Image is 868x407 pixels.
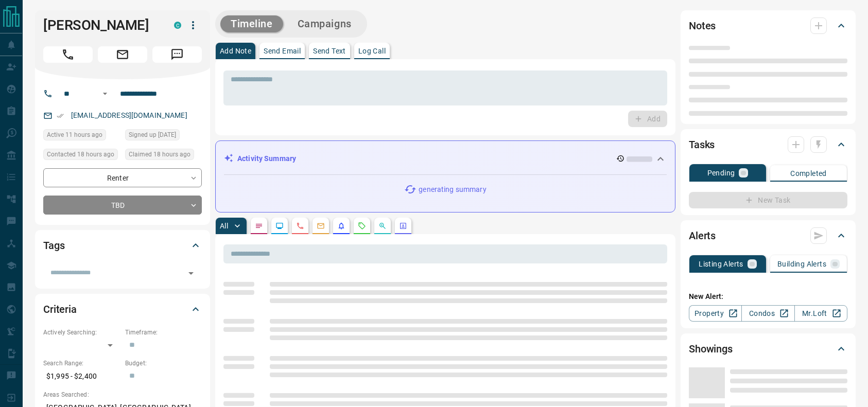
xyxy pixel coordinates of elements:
div: Mon Aug 18 2025 [125,149,202,163]
p: $1,995 - $2,400 [43,368,120,385]
svg: Email Verified [57,112,64,119]
p: Add Note [220,47,251,55]
h2: Notes [689,17,716,34]
div: condos.ca [174,22,181,29]
div: Activity Summary [224,149,667,168]
p: Activity Summary [237,153,296,164]
p: Timeframe: [125,328,202,337]
p: Send Text [313,47,346,55]
h2: Criteria [43,301,77,317]
span: Call [43,46,93,63]
p: Log Call [358,47,386,55]
svg: Listing Alerts [337,222,345,230]
button: Open [184,266,198,280]
svg: Requests [358,222,366,230]
div: Notes [689,13,847,38]
span: Contacted 18 hours ago [47,149,114,160]
a: Condos [741,305,794,322]
p: Budget: [125,359,202,368]
div: Tasks [689,132,847,157]
a: [EMAIL_ADDRESS][DOMAIN_NAME] [71,111,187,119]
h1: [PERSON_NAME] [43,17,159,33]
p: Actively Searching: [43,328,120,337]
p: Send Email [264,47,301,55]
svg: Notes [255,222,263,230]
div: Showings [689,337,847,361]
p: Search Range: [43,359,120,368]
div: Sat Aug 16 2025 [125,129,202,144]
a: Property [689,305,742,322]
span: Email [98,46,147,63]
p: Building Alerts [777,260,826,268]
h2: Showings [689,341,733,357]
svg: Emails [317,222,325,230]
svg: Calls [296,222,304,230]
div: Criteria [43,297,202,322]
p: Listing Alerts [699,260,743,268]
div: Mon Aug 18 2025 [43,149,120,163]
h2: Tags [43,237,64,254]
span: Claimed 18 hours ago [129,149,190,160]
button: Timeline [220,15,283,32]
p: Completed [790,170,827,177]
h2: Alerts [689,227,716,244]
svg: Opportunities [378,222,387,230]
p: Pending [707,169,735,176]
p: Areas Searched: [43,390,202,399]
svg: Agent Actions [399,222,407,230]
svg: Lead Browsing Activity [275,222,284,230]
span: Message [152,46,202,63]
div: Renter [43,168,202,187]
div: Mon Aug 18 2025 [43,129,120,144]
div: TBD [43,196,202,215]
span: Active 11 hours ago [47,130,102,140]
span: Signed up [DATE] [129,130,176,140]
h2: Tasks [689,136,715,153]
div: Alerts [689,223,847,248]
p: generating summary [419,184,486,195]
button: Campaigns [287,15,362,32]
a: Mr.Loft [794,305,847,322]
div: Tags [43,233,202,258]
p: New Alert: [689,291,847,302]
button: Open [99,87,111,100]
p: All [220,222,228,229]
